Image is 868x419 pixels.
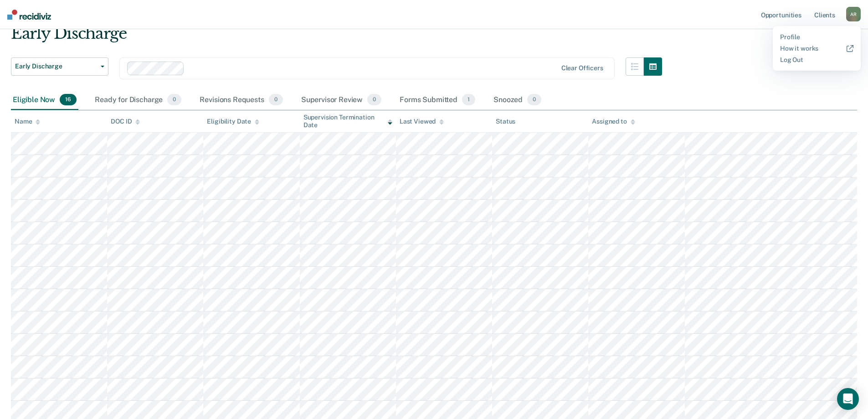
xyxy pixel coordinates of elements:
a: Profile [780,33,853,41]
span: 0 [167,94,181,106]
button: AR [846,7,861,21]
div: Supervisor Review0 [299,90,384,110]
span: 16 [60,94,77,106]
span: 0 [367,94,381,106]
a: How it works [780,45,853,52]
span: 0 [527,94,541,106]
div: Eligible Now16 [11,90,78,110]
span: 1 [462,94,475,106]
span: Early Discharge [15,62,97,70]
div: A R [846,7,861,21]
img: Recidiviz [7,10,51,20]
div: Status [496,118,515,125]
div: Clear officers [561,64,603,72]
a: Log Out [780,56,853,64]
div: Assigned to [592,118,635,125]
div: Eligibility Date [207,118,259,125]
div: Revisions Requests0 [198,90,284,110]
div: Snoozed0 [492,90,543,110]
div: Early Discharge [11,24,662,50]
div: Supervision Termination Date [303,114,392,129]
div: Name [15,118,40,125]
div: DOC ID [111,118,140,125]
span: 0 [269,94,283,106]
button: Early Discharge [11,57,108,76]
div: Last Viewed [400,118,444,125]
div: Open Intercom Messenger [837,388,859,410]
div: Ready for Discharge0 [93,90,183,110]
div: Forms Submitted1 [398,90,477,110]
